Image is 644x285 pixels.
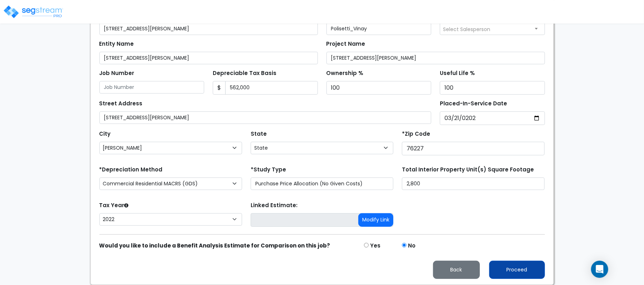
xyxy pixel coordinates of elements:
[440,69,475,77] label: Useful Life %
[251,201,298,210] label: Linked Estimate:
[99,130,111,138] label: City
[326,69,364,77] label: Ownership %
[443,26,490,33] span: Select Salesperson
[402,177,545,190] input: total square foot
[326,81,432,95] input: Ownership %
[440,81,545,95] input: Useful Life %
[99,100,143,108] label: Street Address
[326,40,365,48] label: Project Name
[251,166,286,174] label: *Study Type
[358,213,393,227] button: Modify Link
[326,22,432,35] input: Client Name
[225,81,318,95] input: 0.00
[3,5,64,19] img: logo_pro_r.png
[213,81,226,95] span: $
[251,130,267,138] label: State
[99,22,318,35] input: Property Name
[370,242,380,250] label: Yes
[99,81,205,94] input: Job Number
[99,52,318,64] input: Entity Name
[427,265,486,274] a: Back
[99,242,330,249] strong: Would you like to include a Benefit Analysis Estimate for Comparison on this job?
[99,201,129,210] label: Tax Year
[402,166,534,174] label: Total Interior Property Unit(s) Square Footage
[99,111,432,124] input: Street Address
[326,52,545,64] input: Project Name
[408,242,416,250] label: No
[99,40,134,48] label: Entity Name
[402,142,545,155] input: Zip Code
[402,130,430,138] label: *Zip Code
[440,100,507,108] label: Placed-In-Service Date
[213,69,276,77] label: Depreciable Tax Basis
[99,166,163,174] label: *Depreciation Method
[433,261,480,279] button: Back
[591,261,608,278] div: Open Intercom Messenger
[99,69,134,77] label: Job Number
[489,261,545,279] button: Proceed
